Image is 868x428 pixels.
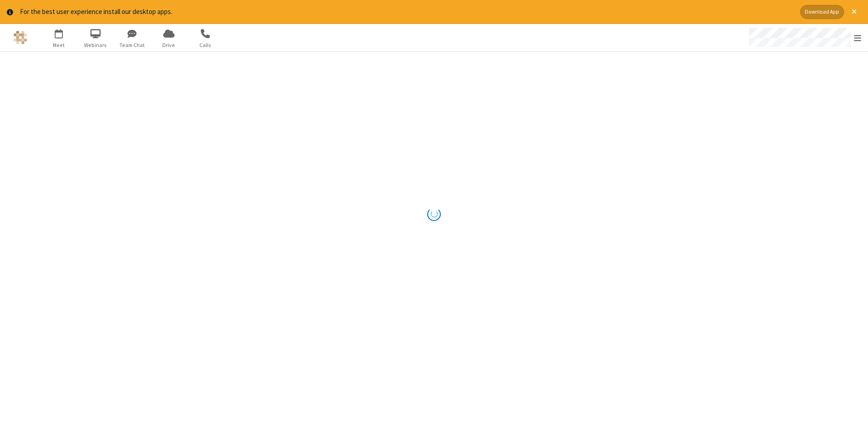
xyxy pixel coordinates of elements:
span: Calls [189,41,222,49]
button: Close alert [847,5,861,19]
button: Download App [800,5,844,19]
span: Meet [42,41,76,49]
button: Logo [3,24,37,51]
span: Webinars [79,41,113,49]
span: Drive [152,41,186,49]
div: For the best user experience install our desktop apps. [20,7,793,17]
div: Open menu [741,24,868,51]
span: Team Chat [115,41,149,49]
img: QA Selenium DO NOT DELETE OR CHANGE [14,31,27,44]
